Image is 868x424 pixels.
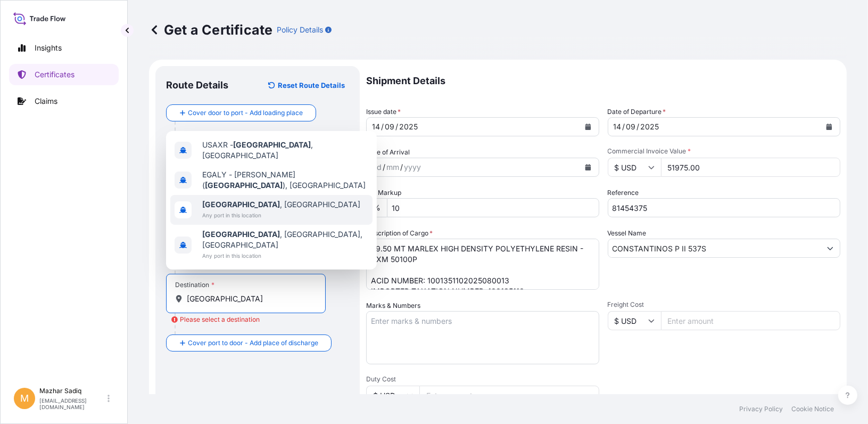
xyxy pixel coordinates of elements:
b: [GEOGRAPHIC_DATA] [202,230,280,239]
span: , [GEOGRAPHIC_DATA], [GEOGRAPHIC_DATA] [202,229,368,250]
span: Issue date [366,107,401,117]
div: Please select a destination [171,314,260,325]
div: / [383,161,385,174]
label: Marks & Numbers [366,300,420,311]
b: [GEOGRAPHIC_DATA] [202,200,280,209]
div: / [381,120,384,133]
div: month, [385,161,400,174]
span: Date of Departure [608,107,666,117]
p: Privacy Policy [739,405,783,413]
div: year, [640,120,660,133]
p: Reset Route Details [278,80,345,91]
button: Calendar [821,118,838,135]
div: / [623,120,625,133]
span: M [20,393,29,404]
span: USAXR - , [GEOGRAPHIC_DATA] [202,140,368,161]
span: , [GEOGRAPHIC_DATA] [202,199,360,210]
p: Policy Details [277,25,323,35]
label: Vessel Name [608,228,647,239]
label: CIF Markup [366,187,401,198]
input: Enter amount [419,386,599,405]
button: Calendar [580,159,597,176]
div: / [637,120,640,133]
input: Destination [187,293,312,304]
div: Destination [175,281,214,289]
label: Reference [608,187,639,198]
p: Get a Certificate [149,21,272,38]
b: [GEOGRAPHIC_DATA] [233,140,311,149]
span: Duty Cost [366,375,599,384]
div: day, [371,120,381,133]
span: Cover port to door - Add place of discharge [188,338,318,348]
input: Enter booking reference [608,198,841,217]
div: month, [384,120,395,133]
p: Cookie Notice [791,405,834,413]
div: day, [613,120,623,133]
p: [EMAIL_ADDRESS][DOMAIN_NAME] [39,397,105,410]
button: Show suggestions [821,239,840,258]
button: Calendar [580,118,597,135]
div: / [400,161,403,174]
p: Shipment Details [366,66,840,96]
span: EGALY - [PERSON_NAME] ( ), [GEOGRAPHIC_DATA] [202,169,368,191]
span: Date of Arrival [366,147,410,158]
div: month, [625,120,637,133]
p: Mazhar Sadiq [39,387,105,395]
span: Any port in this location [202,210,360,221]
input: Enter amount [661,158,841,177]
span: Any port in this location [202,250,368,261]
span: Freight Cost [608,300,841,309]
input: Type to search vessel name or IMO [608,239,821,258]
input: Enter amount [661,311,841,330]
b: [GEOGRAPHIC_DATA] [205,181,283,190]
div: year, [403,161,422,174]
p: Claims [35,96,57,107]
p: Certificates [35,69,75,80]
span: Commercial Invoice Value [608,147,841,156]
label: Description of Cargo [366,228,433,239]
span: Cover door to port - Add loading place [188,108,303,118]
p: Insights [35,43,62,53]
div: year, [398,120,419,133]
p: Route Details [166,79,228,92]
div: Show suggestions [166,131,377,270]
div: / [395,120,398,133]
input: Enter percentage between 0 and 10% [387,198,599,217]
